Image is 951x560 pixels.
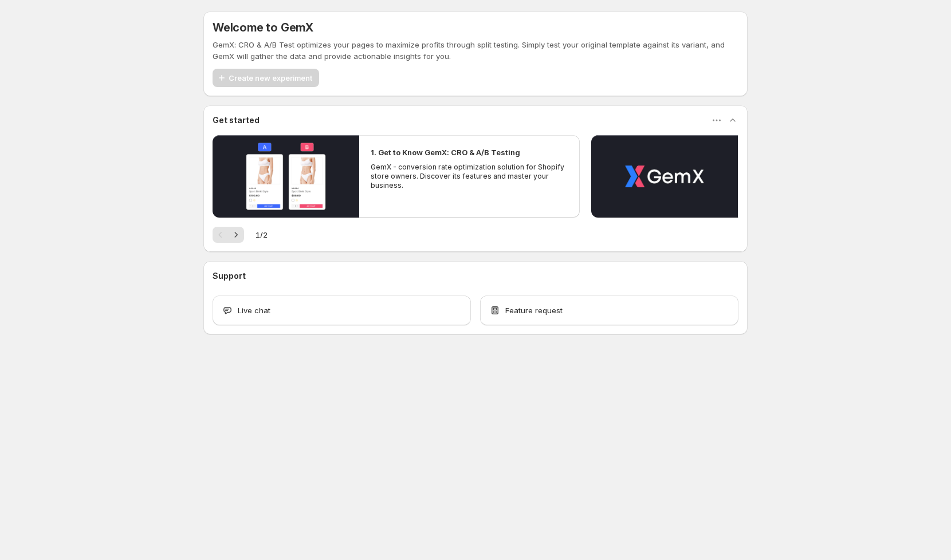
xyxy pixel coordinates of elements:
button: Next [228,227,244,243]
span: 1 / 2 [256,229,268,240]
button: Play video [591,135,738,218]
p: GemX - conversion rate optimization solution for Shopify store owners. Discover its features and ... [371,163,568,190]
span: Live chat [238,305,270,316]
h5: Welcome to GemX [213,21,313,34]
h3: Support [213,270,246,282]
button: Play video [213,135,359,218]
h2: 1. Get to Know GemX: CRO & A/B Testing [371,147,520,158]
nav: Pagination [213,227,244,243]
p: GemX: CRO & A/B Test optimizes your pages to maximize profits through split testing. Simply test ... [213,39,738,62]
span: Feature request [505,305,563,316]
h3: Get started [213,115,260,126]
